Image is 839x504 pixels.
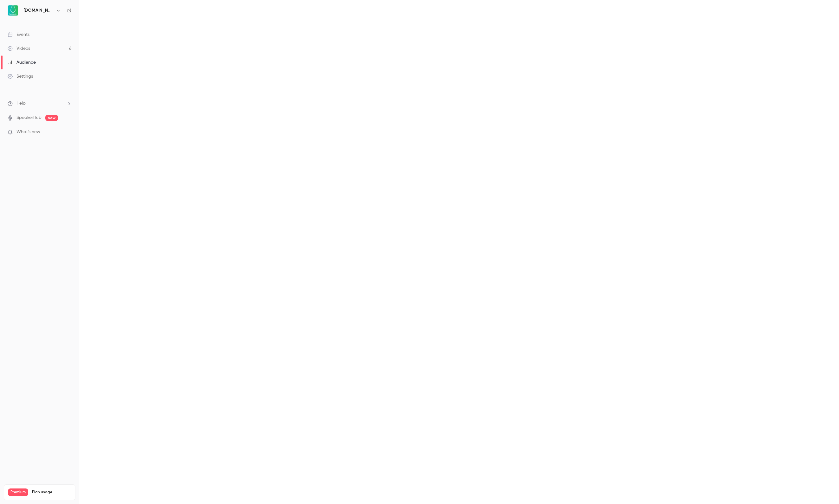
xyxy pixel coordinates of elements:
span: new [45,115,58,121]
div: Audience [8,59,36,66]
h6: [DOMAIN_NAME] [23,7,53,14]
div: Events [8,31,29,38]
div: Settings [8,73,33,80]
span: Help [16,100,26,107]
div: Videos [8,45,30,52]
a: SpeakerHub [16,114,42,121]
span: Premium [8,488,28,496]
img: Avokaado.io [8,5,18,16]
span: What's new [16,129,40,135]
span: Plan usage [32,490,71,495]
li: help-dropdown-opener [8,100,72,107]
